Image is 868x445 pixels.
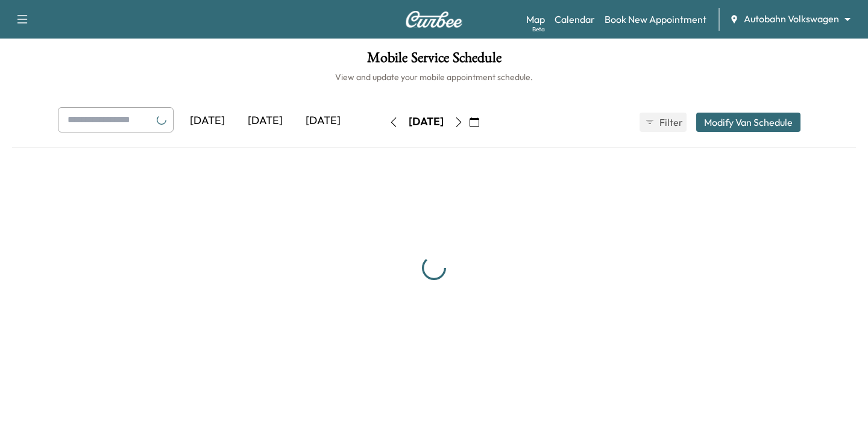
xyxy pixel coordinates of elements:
[178,107,236,135] div: [DATE]
[526,12,545,26] a: MapBeta
[659,115,681,129] span: Filter
[12,51,856,71] h1: Mobile Service Schedule
[12,71,856,83] h6: View and update your mobile appointment schedule.
[555,12,595,26] a: Calendar
[405,11,463,28] img: Curbee Logo
[236,107,294,135] div: [DATE]
[294,107,352,135] div: [DATE]
[696,113,800,132] button: Modify Van Schedule
[640,113,687,132] button: Filter
[409,114,444,129] div: [DATE]
[605,12,706,26] a: Book New Appointment
[532,25,545,34] div: Beta
[744,12,839,26] span: Autobahn Volkswagen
